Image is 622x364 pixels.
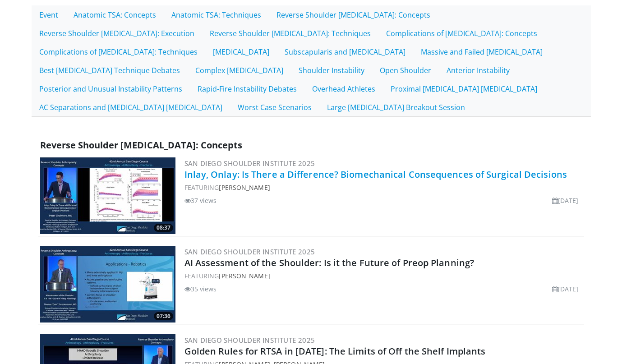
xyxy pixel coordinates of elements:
[32,24,202,43] a: Reverse Shoulder [MEDICAL_DATA]: Execution
[40,246,175,323] a: 07:36
[304,79,383,98] a: Overhead Athletes
[184,183,582,192] div: FEATURING
[188,61,291,80] a: Complex [MEDICAL_DATA]
[219,272,270,280] a: [PERSON_NAME]
[40,139,242,151] span: Reverse Shoulder [MEDICAL_DATA]: Concepts
[269,5,438,24] a: Reverse Shoulder [MEDICAL_DATA]: Concepts
[319,98,473,117] a: Large [MEDICAL_DATA] Breakout Session
[230,98,319,117] a: Worst Case Scenarios
[184,247,315,256] a: San Diego Shoulder Institute 2025
[184,284,217,294] li: 35 views
[205,42,277,61] a: [MEDICAL_DATA]
[184,257,475,269] a: AI Assessment of the Shoulder: Is it the Future of Preop Planning?
[372,61,439,80] a: Open Shoulder
[40,157,175,234] a: 08:37
[277,42,413,61] a: Subscapularis and [MEDICAL_DATA]
[32,5,66,24] a: Event
[32,98,230,117] a: AC Separations and [MEDICAL_DATA] [MEDICAL_DATA]
[219,183,270,192] a: [PERSON_NAME]
[413,42,550,61] a: Massive and Failed [MEDICAL_DATA]
[184,336,315,345] a: San Diego Shoulder Institute 2025
[32,79,190,98] a: Posterior and Unusual Instability Patterns
[184,345,486,357] a: Golden Rules for RTSA in [DATE]: The Limits of Off the Shelf Implants
[184,168,567,180] a: Inlay, Onlay: Is There a Difference? Biomechanical Consequences of Surgical Decisions
[32,42,205,61] a: Complications of [MEDICAL_DATA]: Techniques
[190,79,304,98] a: Rapid-Fire Instability Debates
[291,61,372,80] a: Shoulder Instability
[154,224,173,232] span: 08:37
[184,271,582,281] div: FEATURING
[552,196,579,205] li: [DATE]
[40,246,175,323] img: feee2f40-fe49-45fe-b28a-6c62491c4fdc.300x170_q85_crop-smart_upscale.jpg
[378,24,545,43] a: Complications of [MEDICAL_DATA]: Concepts
[202,24,378,43] a: Reverse Shoulder [MEDICAL_DATA]: Techniques
[154,312,173,320] span: 07:36
[552,284,579,294] li: [DATE]
[383,79,545,98] a: Proximal [MEDICAL_DATA] [MEDICAL_DATA]
[40,157,175,234] img: 3c74c8b3-bd2e-4084-94c4-48fd2eddd767.300x170_q85_crop-smart_upscale.jpg
[439,61,517,80] a: Anterior Instability
[184,196,217,205] li: 37 views
[32,61,188,80] a: Best [MEDICAL_DATA] Technique Debates
[66,5,164,24] a: Anatomic TSA: Concepts
[164,5,269,24] a: Anatomic TSA: Techniques
[184,159,315,168] a: San Diego Shoulder Institute 2025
